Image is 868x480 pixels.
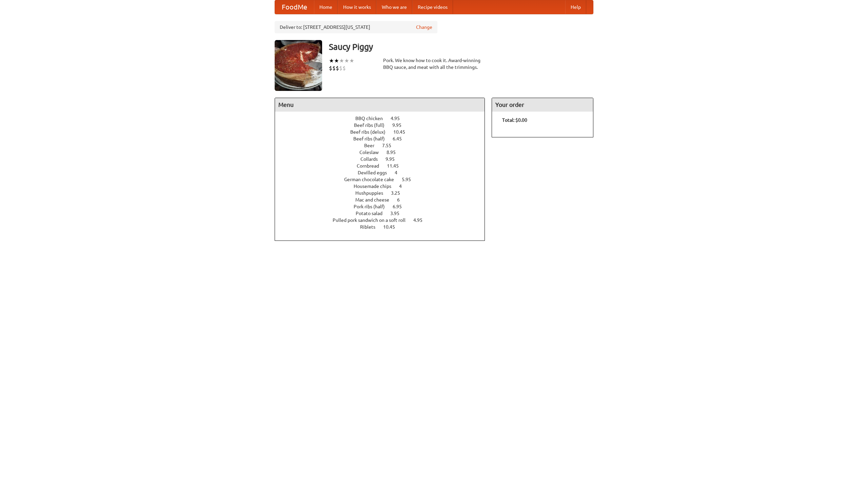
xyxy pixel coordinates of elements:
a: Pork ribs (half) 6.95 [354,204,414,209]
a: Beef ribs (delux) 10.45 [350,129,418,135]
b: Total: $0.00 [502,117,527,123]
span: Potato salad [356,211,389,216]
a: Collards 9.95 [360,156,407,162]
span: Riblets [360,224,382,230]
h4: Your order [492,98,593,112]
span: Beer [364,143,381,148]
span: 9.95 [392,122,408,128]
a: Help [565,0,586,14]
li: $ [329,64,332,72]
a: Pulled pork sandwich on a soft roll 4.95 [333,217,435,223]
li: $ [339,64,342,72]
li: ★ [349,57,354,64]
a: Who we are [376,0,412,14]
a: Potato salad 3.95 [356,211,412,216]
a: Recipe videos [412,0,453,14]
span: 10.45 [383,224,402,230]
span: Housemade chips [354,184,398,189]
a: Beef ribs (half) 6.45 [353,136,414,141]
li: $ [332,64,336,72]
h4: Menu [275,98,485,112]
span: 3.25 [391,190,407,196]
li: ★ [339,57,344,64]
div: Deliver to: [STREET_ADDRESS][US_STATE] [275,21,437,33]
a: Change [416,24,432,31]
a: Hushpuppies 3.25 [355,190,413,196]
a: Devilled eggs 4 [358,170,410,175]
span: Beef ribs (half) [353,136,392,141]
a: Housemade chips 4 [354,184,414,189]
span: Collards [360,156,384,162]
a: Beef ribs (full) 9.95 [354,122,414,128]
span: Coleslaw [359,150,386,155]
a: Coleslaw 8.95 [359,150,408,155]
img: angular.jpg [275,40,322,91]
a: How it works [338,0,376,14]
span: 10.45 [393,129,412,135]
span: 4 [399,184,409,189]
span: Pork ribs (half) [354,204,392,209]
span: 4.95 [391,116,407,121]
span: Beef ribs (delux) [350,129,392,135]
span: 7.55 [382,143,398,148]
span: BBQ chicken [355,116,390,121]
a: BBQ chicken 4.95 [355,116,412,121]
li: ★ [329,57,334,64]
a: Mac and cheese 6 [355,197,412,203]
h3: Saucy Piggy [329,40,593,54]
a: Beer 7.55 [364,143,404,148]
a: Cornbread 11.45 [357,163,411,169]
span: Pulled pork sandwich on a soft roll [333,217,412,223]
span: 9.95 [386,156,401,162]
a: FoodMe [275,0,314,14]
span: Hushpuppies [355,190,390,196]
a: German chocolate cake 5.95 [344,177,423,182]
li: $ [342,64,346,72]
span: 3.95 [390,211,406,216]
li: $ [336,64,339,72]
span: Beef ribs (full) [354,122,391,128]
span: 11.45 [387,163,406,169]
span: 4.95 [413,217,429,223]
span: 8.95 [387,150,402,155]
div: Pork. We know how to cook it. Award-winning BBQ sauce, and meat with all the trimmings. [383,57,485,71]
span: 5.95 [402,177,418,182]
span: Mac and cheese [355,197,396,203]
span: 6.95 [393,204,409,209]
span: Cornbread [357,163,386,169]
span: Devilled eggs [358,170,394,175]
li: ★ [344,57,349,64]
span: 4 [395,170,404,175]
a: Riblets 10.45 [360,224,408,230]
span: German chocolate cake [344,177,401,182]
li: ★ [334,57,339,64]
span: 6.45 [393,136,409,141]
span: 6 [397,197,407,203]
a: Home [314,0,338,14]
